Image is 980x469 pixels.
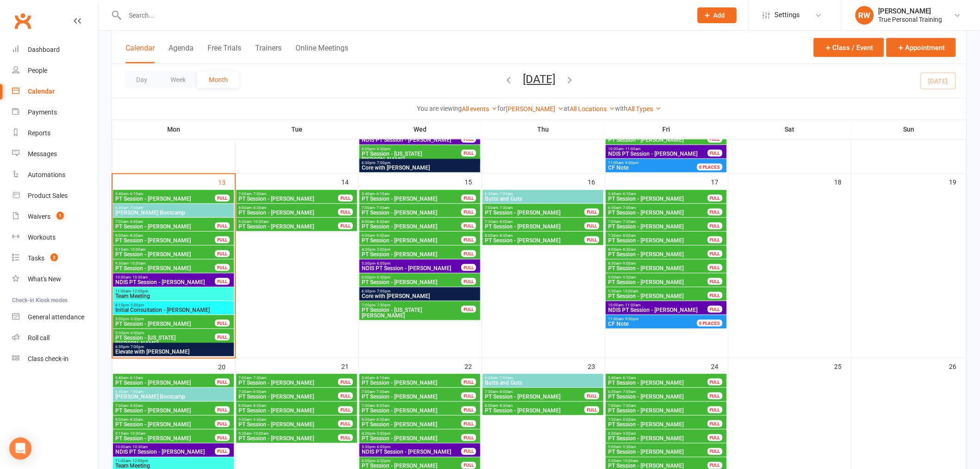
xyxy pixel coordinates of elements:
[12,144,98,165] a: Messages
[115,380,215,386] span: PT Session - [PERSON_NAME]
[584,222,599,229] div: FULL
[461,250,476,257] div: FULL
[338,209,353,215] div: FULL
[484,220,585,224] span: 7:30am
[12,206,98,227] a: Waivers 1
[238,210,339,215] span: PT Session - [PERSON_NAME]
[879,15,942,24] div: True Personal Training
[115,252,215,257] span: PT Session - [PERSON_NAME]
[621,206,636,210] span: - 7:00am
[12,81,98,102] a: Calendar
[238,220,339,224] span: 9:30am
[238,192,339,196] span: 7:00am
[461,406,476,413] div: FULL
[115,321,215,327] span: PT Session - [PERSON_NAME]
[461,278,476,285] div: FULL
[215,250,230,257] div: FULL
[484,238,585,243] span: PT Session - [PERSON_NAME]
[461,222,476,229] div: FULL
[608,220,708,224] span: 7:00am
[361,404,462,408] span: 7:30am
[375,376,389,380] span: - 6:10am
[708,209,722,215] div: FULL
[608,293,708,299] span: PT Session - [PERSON_NAME]
[361,390,462,394] span: 7:00am
[375,247,390,252] span: - 5:00pm
[484,210,585,215] span: PT Session - [PERSON_NAME]
[608,165,628,171] span: CF Note
[708,150,722,157] div: FULL
[697,320,722,327] div: 0 PLACES
[375,303,390,307] span: - 7:30pm
[238,380,339,386] span: PT Session - [PERSON_NAME]
[12,328,98,349] a: Roll call
[465,174,482,189] div: 15
[238,196,339,202] span: PT Session - [PERSON_NAME]
[588,358,605,374] div: 23
[131,289,148,293] span: - 12:00pm
[498,404,513,408] span: - 8:30am
[361,137,462,143] span: NDIS PT Session - [PERSON_NAME]
[498,234,513,238] span: - 8:30am
[498,206,513,210] span: - 7:30am
[623,317,639,321] span: - 9:00pm
[608,224,708,229] span: PT Session - [PERSON_NAME]
[461,264,476,271] div: FULL
[608,376,708,380] span: 5:40am
[115,247,215,252] span: 9:15am
[12,227,98,248] a: Workouts
[608,390,708,394] span: 6:30am
[621,404,636,408] span: - 7:30am
[361,380,462,386] span: PT Session - [PERSON_NAME]
[584,236,599,243] div: FULL
[949,358,966,374] div: 26
[417,105,462,112] strong: You are viewing
[886,38,956,57] button: Appointment
[251,192,266,196] span: - 7:30am
[361,303,462,307] span: 7:00pm
[238,390,339,394] span: 7:30am
[361,161,478,165] span: 6:30pm
[126,44,155,63] button: Calendar
[484,390,585,394] span: 7:30am
[461,195,476,202] div: FULL
[623,161,639,165] span: - 9:00pm
[129,331,144,335] span: - 6:00pm
[12,185,98,206] a: Product Sales
[484,376,602,380] span: 6:30am
[12,39,98,60] a: Dashboard
[714,12,725,19] span: Add
[621,289,638,293] span: - 10:00am
[115,224,215,229] span: PT Session - [PERSON_NAME]
[708,379,722,386] div: FULL
[28,88,55,95] div: Calendar
[608,275,708,279] span: 9:00am
[621,390,636,394] span: - 7:00am
[608,196,708,202] span: PT Session - [PERSON_NAME]
[361,394,462,399] span: PT Session - [PERSON_NAME]
[12,349,98,369] a: Class kiosk mode
[608,289,708,293] span: 9:30am
[608,192,708,196] span: 5:40am
[115,275,215,279] span: 10:00am
[461,136,476,143] div: FULL
[623,303,641,307] span: - 11:00am
[615,105,628,112] strong: with
[484,380,602,386] span: Butts and Guts
[361,376,462,380] span: 5:40am
[608,210,708,215] span: PT Session - [PERSON_NAME]
[621,275,636,279] span: - 9:30am
[375,161,390,165] span: - 7:00pm
[482,120,605,139] th: Thu
[251,390,266,394] span: - 8:00am
[506,105,564,113] a: [PERSON_NAME]
[295,44,348,63] button: Online Meetings
[338,195,353,202] div: FULL
[28,254,44,262] div: Tasks
[375,234,389,238] span: - 9:30am
[608,261,708,266] span: 8:30am
[128,261,145,266] span: - 10:00am
[608,317,708,321] span: 11:00am
[361,252,462,257] span: PT Session - [PERSON_NAME]
[12,269,98,290] a: What's New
